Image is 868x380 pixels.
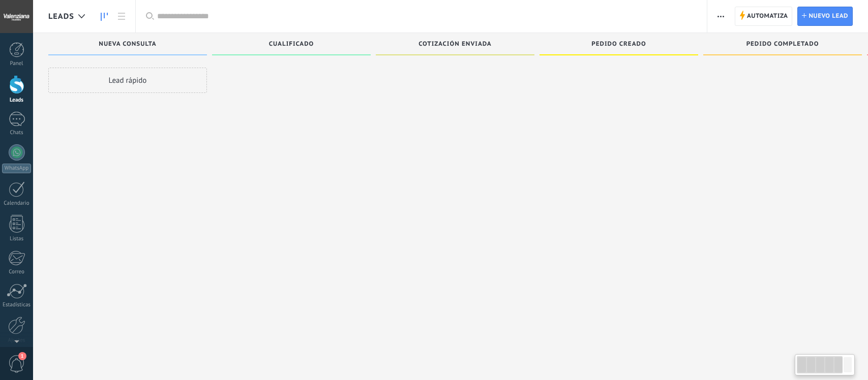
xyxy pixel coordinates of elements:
span: Nueva consulta [99,41,156,48]
div: Calendario [2,200,32,207]
div: Pedido creado [545,41,693,49]
span: Automatiza [747,7,788,25]
div: Leads [2,97,32,104]
a: Nuevo lead [797,7,853,26]
span: 1 [18,352,26,360]
span: Pedido completado [746,41,819,48]
div: Estadísticas [2,302,32,308]
div: Cotización enviada [381,41,529,49]
a: Automatiza [735,7,793,26]
span: Cualificado [269,41,314,48]
div: Pedido completado [708,41,857,49]
span: Cotización enviada [418,41,492,48]
span: Leads [48,12,74,21]
div: Nueva consulta [53,41,202,49]
div: Listas [2,236,32,242]
div: Cualificado [217,41,366,49]
div: WhatsApp [2,164,31,173]
div: Lead rápido [48,68,207,93]
span: Nuevo lead [809,7,848,25]
a: Lista [113,7,130,26]
div: Correo [2,269,32,275]
button: Más [713,7,728,26]
div: Panel [2,60,32,67]
a: Leads [96,7,113,26]
span: Pedido creado [591,41,646,48]
div: Chats [2,130,32,136]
